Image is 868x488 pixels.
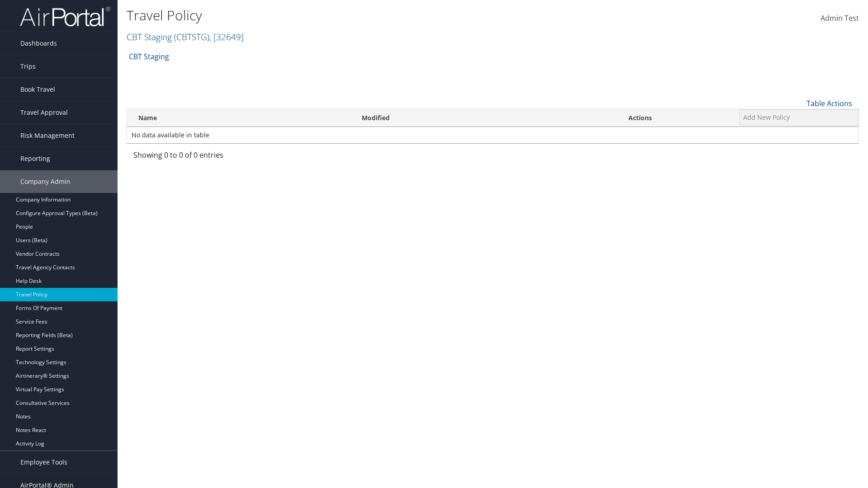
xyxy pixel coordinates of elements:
[740,110,859,125] a: Add New Policy
[20,78,55,101] span: Book Travel
[20,451,67,474] span: Employee Tools
[20,147,50,170] span: Reporting
[20,101,68,124] span: Travel Approval
[20,170,71,193] span: Company Admin
[20,32,57,55] span: Dashboards
[20,124,75,147] span: Risk Management
[20,6,110,27] img: airportal-logo.png
[20,55,36,78] span: Trips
